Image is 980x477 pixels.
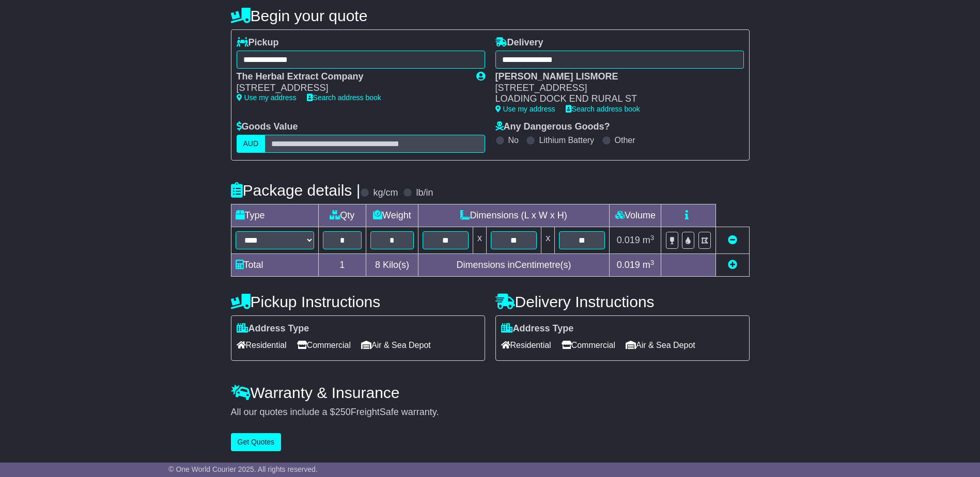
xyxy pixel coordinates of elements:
[626,337,695,353] span: Air & Sea Depot
[501,337,551,353] span: Residential
[495,37,543,49] label: Delivery
[307,93,381,102] a: Search address book
[297,337,351,353] span: Commercial
[373,187,398,199] label: kg/cm
[501,323,574,335] label: Address Type
[361,337,431,353] span: Air & Sea Depot
[237,135,266,153] label: AUD
[231,182,361,199] h4: Package details |
[237,71,466,83] div: The Herbal Extract Company
[728,235,737,245] a: Remove this item
[231,293,485,310] h4: Pickup Instructions
[231,254,318,277] td: Total
[237,121,298,133] label: Goods Value
[237,93,297,102] a: Use my address
[318,204,366,227] td: Qty
[237,83,466,94] div: [STREET_ADDRESS]
[495,93,734,105] div: LOADING DOCK END RURAL ST
[566,105,640,113] a: Search address book
[366,254,418,277] td: Kilo(s)
[237,37,279,49] label: Pickup
[231,407,750,418] div: All our quotes include a $ FreightSafe warranty.
[231,7,750,24] h4: Begin your quote
[643,235,655,245] span: m
[617,260,640,270] span: 0.019
[375,260,380,270] span: 8
[231,384,750,401] h4: Warranty & Insurance
[495,71,734,83] div: [PERSON_NAME] LISMORE
[495,83,734,94] div: [STREET_ADDRESS]
[610,204,661,227] td: Volume
[650,259,655,266] sup: 3
[495,105,555,113] a: Use my address
[231,204,318,227] td: Type
[562,337,615,353] span: Commercial
[416,187,433,199] label: lb/in
[617,235,640,245] span: 0.019
[495,293,750,310] h4: Delivery Instructions
[473,227,486,254] td: x
[366,204,418,227] td: Weight
[728,260,737,270] a: Add new item
[168,465,318,473] span: © One World Courier 2025. All rights reserved.
[539,135,594,145] label: Lithium Battery
[418,204,610,227] td: Dimensions (L x W x H)
[237,337,287,353] span: Residential
[418,254,610,277] td: Dimensions in Centimetre(s)
[508,135,519,145] label: No
[231,433,282,451] button: Get Quotes
[237,323,309,335] label: Address Type
[335,407,351,417] span: 250
[318,254,366,277] td: 1
[615,135,635,145] label: Other
[643,260,655,270] span: m
[495,121,610,133] label: Any Dangerous Goods?
[650,234,655,242] sup: 3
[541,227,555,254] td: x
